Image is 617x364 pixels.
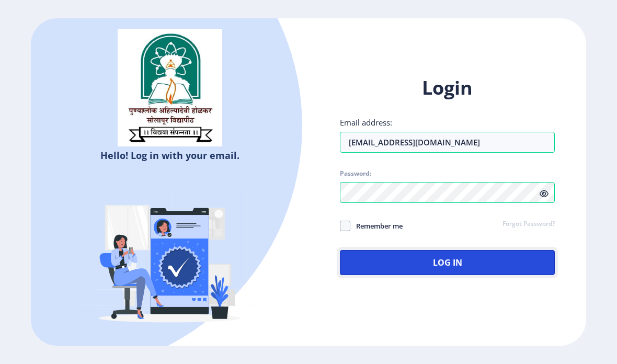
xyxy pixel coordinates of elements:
img: sulogo.png [118,29,222,147]
input: Email address [340,132,555,153]
span: Remember me [350,220,403,232]
img: Verified-rafiki.svg [78,166,261,349]
label: Email address: [340,117,392,128]
label: Password: [340,169,371,178]
button: Log In [340,250,555,275]
a: Forgot Password? [502,220,555,229]
h1: Login [340,75,555,100]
